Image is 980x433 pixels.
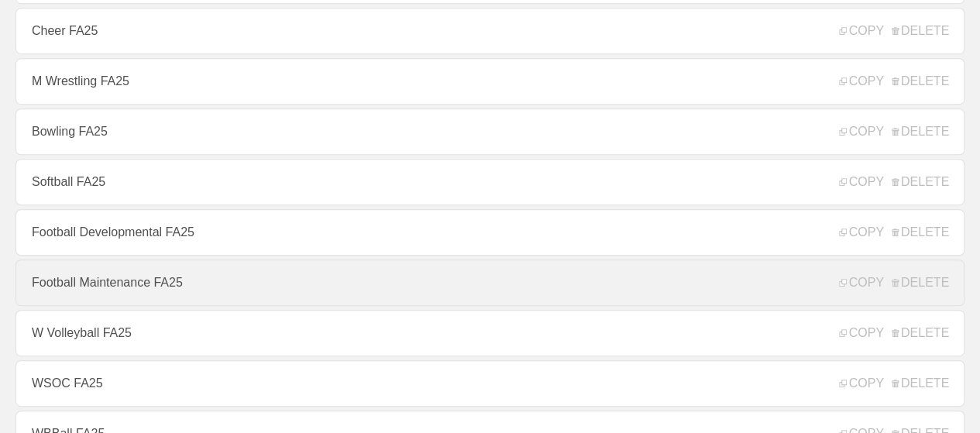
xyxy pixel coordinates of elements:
span: DELETE [892,225,949,239]
iframe: Chat Widget [701,253,980,433]
span: DELETE [892,24,949,38]
span: COPY [839,225,883,239]
span: DELETE [892,175,949,189]
span: COPY [839,74,883,88]
span: COPY [839,175,883,189]
a: WSOC FA25 [15,360,965,407]
a: Softball FA25 [15,159,965,205]
span: DELETE [892,74,949,88]
span: COPY [839,125,883,139]
a: W Volleyball FA25 [15,310,965,356]
a: Bowling FA25 [15,108,965,155]
span: DELETE [892,125,949,139]
a: Football Developmental FA25 [15,209,965,256]
a: Cheer FA25 [15,8,965,54]
span: COPY [839,24,883,38]
a: Football Maintenance FA25 [15,259,965,306]
a: M Wrestling FA25 [15,58,965,105]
